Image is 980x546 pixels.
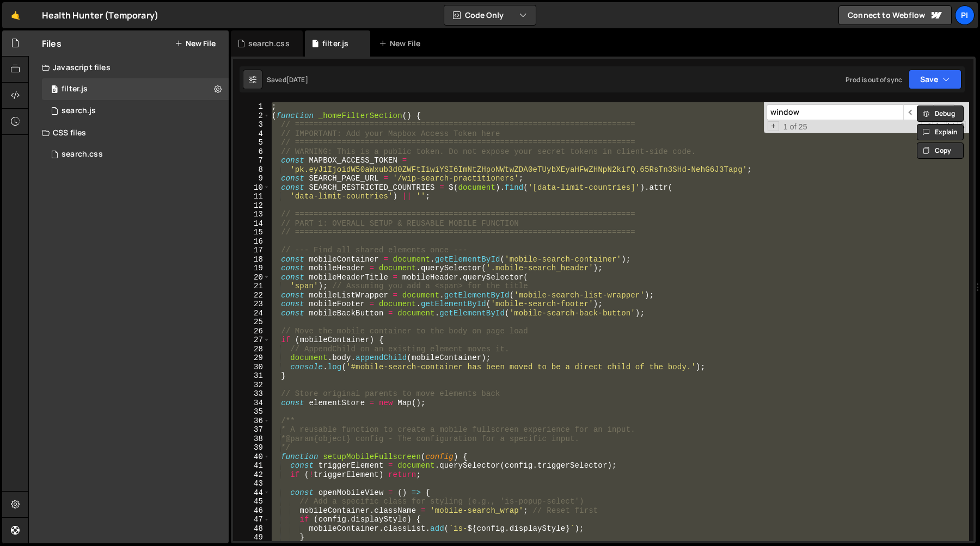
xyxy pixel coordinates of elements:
[42,38,62,49] h2: Files
[233,461,270,470] div: 41
[233,273,270,282] div: 20
[267,75,308,84] div: Saved
[62,84,88,94] div: filter.js
[42,78,229,100] div: 16494/44708.js
[233,165,270,175] div: 8
[233,300,270,309] div: 23
[779,122,812,132] span: 1 of 25
[233,443,270,452] div: 39
[233,470,270,480] div: 42
[909,70,961,89] button: Save
[233,407,270,417] div: 35
[917,142,964,159] button: Copy
[42,144,229,165] div: 16494/45743.css
[233,201,270,210] div: 12
[233,381,270,390] div: 32
[42,100,229,122] div: 16494/45041.js
[233,129,270,139] div: 4
[248,38,290,49] div: search.css
[233,255,270,264] div: 18
[233,435,270,444] div: 38
[233,264,270,273] div: 19
[903,104,918,120] span: ​
[233,327,270,336] div: 26
[233,192,270,201] div: 11
[29,122,229,144] div: CSS files
[233,174,270,183] div: 9
[62,106,96,116] div: search.js
[233,506,270,516] div: 46
[233,417,270,426] div: 36
[233,425,270,435] div: 37
[233,497,270,506] div: 45
[233,371,270,381] div: 31
[175,39,216,48] button: New File
[233,291,270,300] div: 22
[29,57,229,78] div: Javascript files
[233,309,270,318] div: 24
[2,2,29,28] a: 🤙
[233,345,270,354] div: 28
[379,38,425,49] div: New File
[233,479,270,488] div: 43
[233,183,270,193] div: 10
[233,452,270,462] div: 40
[233,363,270,372] div: 30
[838,5,952,25] a: Connect to Webflow
[767,104,903,120] input: Search for
[233,318,270,327] div: 25
[233,210,270,219] div: 13
[233,228,270,237] div: 15
[917,124,964,140] button: Explain
[233,399,270,408] div: 34
[233,219,270,228] div: 14
[233,336,270,345] div: 27
[233,524,270,533] div: 48
[62,150,103,159] div: search.css
[42,9,158,22] div: Health Hunter (Temporary)
[233,515,270,524] div: 47
[917,106,964,122] button: Debug
[233,138,270,147] div: 5
[322,38,348,49] div: filter.js
[233,488,270,498] div: 44
[233,120,270,129] div: 3
[233,533,270,542] div: 49
[233,102,270,111] div: 1
[444,5,536,25] button: Code Only
[233,147,270,157] div: 6
[233,353,270,363] div: 29
[955,5,975,25] a: Pi
[233,389,270,399] div: 33
[233,237,270,246] div: 16
[286,75,308,84] div: [DATE]
[768,121,779,132] span: Toggle Replace mode
[846,75,902,84] div: Prod is out of sync
[233,156,270,165] div: 7
[233,282,270,291] div: 21
[51,86,58,95] span: 0
[233,111,270,121] div: 2
[233,246,270,255] div: 17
